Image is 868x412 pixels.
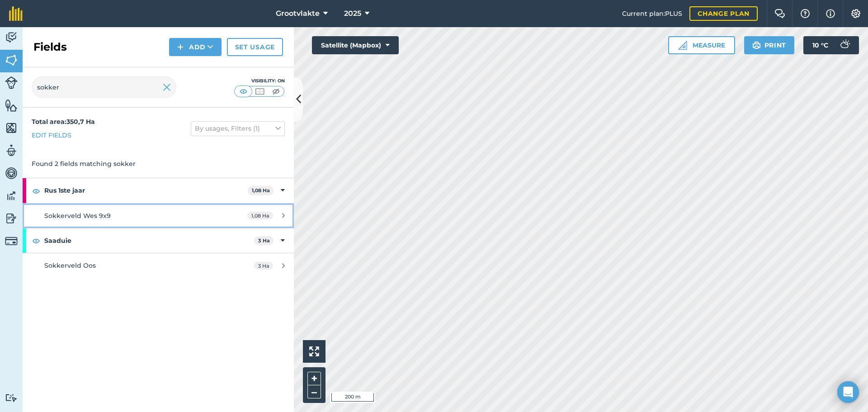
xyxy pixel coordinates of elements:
[44,228,254,253] strong: Saaduie
[744,36,795,54] button: Print
[774,9,785,18] img: Two speech bubbles overlapping with the left bubble in the forefront
[5,235,18,247] img: svg+xml;base64,PD94bWwgdmVyc2lvbj0iMS4wIiBlbmNvZGluZz0idXRmLTgiPz4KPCEtLSBHZW5lcmF0b3I6IEFkb2JlIE...
[44,261,96,270] span: Sokkerveld Oos
[23,253,294,278] a: Sokkerveld Oos3 Ha
[5,393,18,402] img: svg+xml;base64,PD94bWwgdmVyc2lvbj0iMS4wIiBlbmNvZGluZz0idXRmLTgiPz4KPCEtLSBHZW5lcmF0b3I6IEFkb2JlIE...
[5,189,18,203] img: svg+xml;base64,PD94bWwgdmVyc2lvbj0iMS4wIiBlbmNvZGluZz0idXRmLTgiPz4KPCEtLSBHZW5lcmF0b3I6IEFkb2JlIE...
[800,9,811,18] img: A question mark icon
[812,36,828,54] span: 10 ° C
[307,372,321,385] button: +
[803,36,859,54] button: 10 °C
[622,9,682,19] span: Current plan : PLUS
[32,118,95,126] strong: Total area : 350,7 Ha
[5,53,18,67] img: svg+xml;base64,PHN2ZyB4bWxucz0iaHR0cDovL3d3dy53My5vcmcvMjAwMC9zdmciIHdpZHRoPSI1NiIgaGVpZ2h0PSI2MC...
[23,204,294,228] a: Sokkerveld Wes 9x91,08 Ha
[23,178,294,203] div: Rus 1ste jaar1,08 Ha
[312,36,399,54] button: Satellite (Mapbox)
[258,237,270,244] strong: 3 Ha
[33,40,67,54] h2: Fields
[32,235,40,246] img: svg+xml;base64,PHN2ZyB4bWxucz0iaHR0cDovL3d3dy53My5vcmcvMjAwMC9zdmciIHdpZHRoPSIxOCIgaGVpZ2h0PSIyNC...
[5,166,18,180] img: svg+xml;base64,PD94bWwgdmVyc2lvbj0iMS4wIiBlbmNvZGluZz0idXRmLTgiPz4KPCEtLSBHZW5lcmF0b3I6IEFkb2JlIE...
[826,8,835,19] img: svg+xml;base64,PHN2ZyB4bWxucz0iaHR0cDovL3d3dy53My5vcmcvMjAwMC9zdmciIHdpZHRoPSIxNyIgaGVpZ2h0PSIxNy...
[678,41,687,50] img: Ruler icon
[276,8,320,19] span: Grootvlakte
[234,77,285,85] div: Visibility: On
[23,150,294,178] div: Found 2 fields matching sokker
[247,212,273,219] span: 1,08 Ha
[5,121,18,135] img: svg+xml;base64,PHN2ZyB4bWxucz0iaHR0cDovL3d3dy53My5vcmcvMjAwMC9zdmciIHdpZHRoPSI1NiIgaGVpZ2h0PSI2MC...
[177,42,184,52] img: svg+xml;base64,PHN2ZyB4bWxucz0iaHR0cDovL3d3dy53My5vcmcvMjAwMC9zdmciIHdpZHRoPSIxNCIgaGVpZ2h0PSIyNC...
[309,346,319,356] img: Four arrows, one pointing top left, one top right, one bottom right and the last bottom left
[5,144,18,157] img: svg+xml;base64,PD94bWwgdmVyc2lvbj0iMS4wIiBlbmNvZGluZz0idXRmLTgiPz4KPCEtLSBHZW5lcmF0b3I6IEFkb2JlIE...
[5,31,18,44] img: svg+xml;base64,PD94bWwgdmVyc2lvbj0iMS4wIiBlbmNvZGluZz0idXRmLTgiPz4KPCEtLSBHZW5lcmF0b3I6IEFkb2JlIE...
[5,76,18,89] img: svg+xml;base64,PD94bWwgdmVyc2lvbj0iMS4wIiBlbmNvZGluZz0idXRmLTgiPz4KPCEtLSBHZW5lcmF0b3I6IEFkb2JlIE...
[191,121,285,136] button: By usages, Filters (1)
[254,262,273,270] span: 3 Ha
[689,6,758,21] a: Change plan
[9,6,23,21] img: fieldmargin Logo
[752,40,761,51] img: svg+xml;base64,PHN2ZyB4bWxucz0iaHR0cDovL3d3dy53My5vcmcvMjAwMC9zdmciIHdpZHRoPSIxOSIgaGVpZ2h0PSIyNC...
[254,87,265,96] img: svg+xml;base64,PHN2ZyB4bWxucz0iaHR0cDovL3d3dy53My5vcmcvMjAwMC9zdmciIHdpZHRoPSI1MCIgaGVpZ2h0PSI0MC...
[32,185,40,196] img: svg+xml;base64,PHN2ZyB4bWxucz0iaHR0cDovL3d3dy53My5vcmcvMjAwMC9zdmciIHdpZHRoPSIxOCIgaGVpZ2h0PSIyNC...
[850,9,861,18] img: A cog icon
[238,87,249,96] img: svg+xml;base64,PHN2ZyB4bWxucz0iaHR0cDovL3d3dy53My5vcmcvMjAwMC9zdmciIHdpZHRoPSI1MCIgaGVpZ2h0PSI0MC...
[163,82,171,93] img: svg+xml;base64,PHN2ZyB4bWxucz0iaHR0cDovL3d3dy53My5vcmcvMjAwMC9zdmciIHdpZHRoPSIyMiIgaGVpZ2h0PSIzMC...
[227,38,283,56] a: Set usage
[5,99,18,112] img: svg+xml;base64,PHN2ZyB4bWxucz0iaHR0cDovL3d3dy53My5vcmcvMjAwMC9zdmciIHdpZHRoPSI1NiIgaGVpZ2h0PSI2MC...
[44,212,111,220] span: Sokkerveld Wes 9x9
[837,381,859,403] div: Open Intercom Messenger
[5,212,18,225] img: svg+xml;base64,PD94bWwgdmVyc2lvbj0iMS4wIiBlbmNvZGluZz0idXRmLTgiPz4KPCEtLSBHZW5lcmF0b3I6IEFkb2JlIE...
[668,36,735,54] button: Measure
[44,178,248,203] strong: Rus 1ste jaar
[32,130,71,140] a: Edit fields
[169,38,222,56] button: Add
[270,87,282,96] img: svg+xml;base64,PHN2ZyB4bWxucz0iaHR0cDovL3d3dy53My5vcmcvMjAwMC9zdmciIHdpZHRoPSI1MCIgaGVpZ2h0PSI0MC...
[23,228,294,253] div: Saaduie3 Ha
[252,187,270,194] strong: 1,08 Ha
[835,36,854,54] img: svg+xml;base64,PD94bWwgdmVyc2lvbj0iMS4wIiBlbmNvZGluZz0idXRmLTgiPz4KPCEtLSBHZW5lcmF0b3I6IEFkb2JlIE...
[344,8,361,19] span: 2025
[32,76,176,98] input: Search
[307,385,321,398] button: –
